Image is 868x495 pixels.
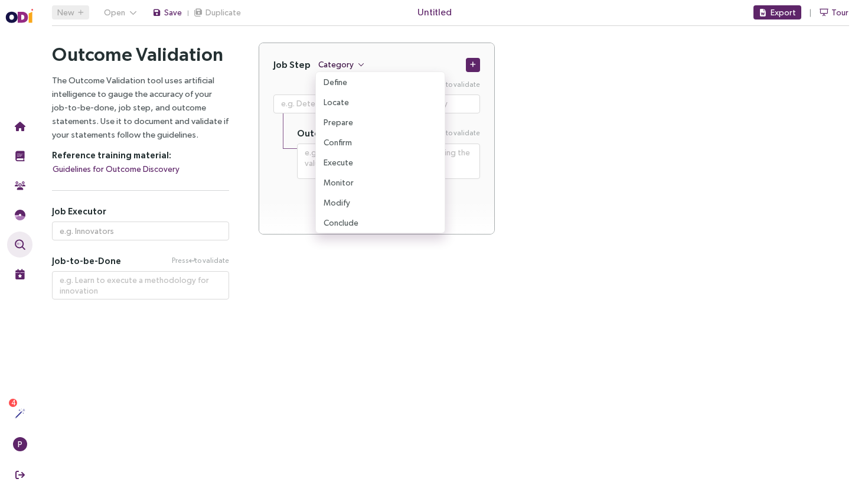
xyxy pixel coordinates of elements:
[15,151,25,161] img: Training
[15,269,25,279] img: Live Events
[771,6,796,19] span: Export
[324,196,350,209] span: Modify
[7,143,32,169] button: Training
[324,116,353,129] span: Prepare
[273,95,480,113] textarea: Press Enter to validate
[316,72,445,92] button: Define
[324,156,353,169] span: Execute
[9,399,17,407] sup: 4
[316,132,445,152] button: Confirm
[152,5,182,19] button: Save
[52,73,229,141] p: The Outcome Validation tool uses artificial intelligence to gauge the accuracy of your job-to-be-...
[831,6,849,19] span: Tour
[297,128,389,139] h5: Outcome Statements
[316,172,445,193] button: Monitor
[172,255,229,266] span: Press to validate
[193,5,242,19] button: Duplicate
[52,150,171,160] strong: Reference training material:
[7,261,32,287] button: Live Events
[52,162,180,176] button: Guidelines for Outcome Discovery
[324,136,352,149] span: Confirm
[164,6,182,19] span: Save
[324,176,354,189] span: Monitor
[753,5,801,19] button: Export
[7,400,32,426] button: Actions
[819,5,849,19] button: Tour
[324,216,358,229] span: Conclude
[316,152,445,172] button: Execute
[7,172,32,198] button: Community
[53,162,180,175] span: Guidelines for Outcome Discovery
[7,431,32,457] button: P
[7,202,32,228] button: Needs Framework
[324,76,347,89] span: Define
[7,462,32,488] button: Sign Out
[316,92,445,112] button: Locate
[18,437,22,451] span: P
[316,213,445,233] button: Conclude
[52,255,121,266] span: Job-to-be-Done
[52,43,229,66] h2: Outcome Validation
[318,58,354,71] span: Category
[316,112,445,132] button: Prepare
[99,5,142,19] button: Open
[15,408,25,419] img: Actions
[52,206,229,217] h5: Job Executor
[422,128,480,139] span: Press to validate
[273,59,311,70] h4: Job Step
[316,193,445,213] button: Modify
[15,239,25,250] img: Outcome Validation
[417,5,452,19] span: Untitled
[15,180,25,191] img: Community
[15,210,25,220] img: JTBD Needs Framework
[297,144,480,179] textarea: Press Enter to validate
[52,5,89,19] button: New
[52,271,229,299] textarea: Press Enter to validate
[11,399,15,407] span: 4
[318,57,365,71] button: Category
[7,232,32,258] button: Outcome Validation
[52,222,229,240] input: e.g. Innovators
[7,113,32,139] button: Home
[324,96,349,109] span: Locate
